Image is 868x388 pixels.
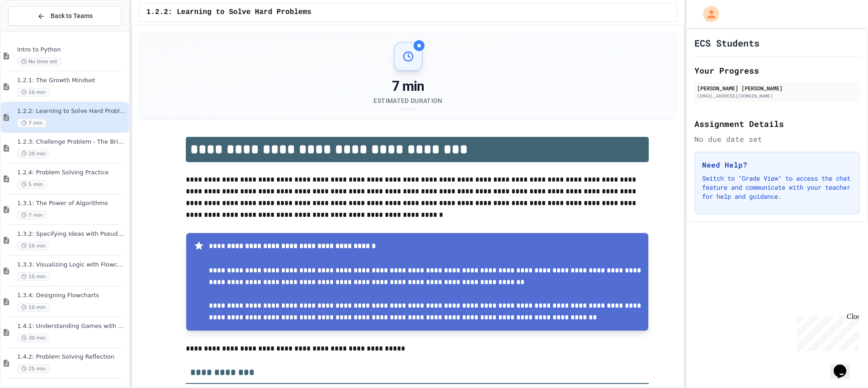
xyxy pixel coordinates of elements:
span: 1.2.2: Learning to Solve Hard Problems [17,108,127,115]
h2: Assignment Details [694,117,860,130]
span: 1.3.1: The Power of Algorithms [17,200,127,207]
p: Switch to "Grade View" to access the chat feature and communicate with your teacher for help and ... [702,174,852,201]
span: 1.4.2: Problem Solving Reflection [17,353,127,361]
span: 1.3.4: Designing Flowcharts [17,292,127,299]
span: No time set [17,57,61,66]
span: 1.2.3: Challenge Problem - The Bridge [17,138,127,146]
span: 10 min [17,242,50,250]
div: [EMAIL_ADDRESS][DOMAIN_NAME] [697,93,857,99]
span: 5 min [17,180,47,189]
span: 30 min [17,334,50,342]
span: 1.4.1: Understanding Games with Flowcharts [17,323,127,330]
h2: Your Progress [694,64,860,77]
span: 10 min [17,303,50,312]
span: 1.2.1: The Growth Mindset [17,77,127,84]
div: Estimated Duration [373,96,442,105]
span: 1.2.4: Problem Solving Practice [17,169,127,177]
span: 20 min [17,150,50,158]
div: My Account [693,4,722,24]
span: 10 min [17,272,50,281]
span: 7 min [17,119,47,127]
div: Chat with us now!Close [4,4,62,57]
button: Back to Teams [8,6,122,26]
h1: ECS Students [694,37,759,49]
div: 7 min [373,78,442,94]
span: 7 min [17,211,47,220]
span: 1.2.2: Learning to Solve Hard Problems [146,7,311,18]
span: Back to Teams [51,11,93,21]
h3: Need Help? [702,159,852,170]
span: 10 min [17,88,50,97]
iframe: chat widget [830,352,859,379]
span: 1.3.2: Specifying Ideas with Pseudocode [17,230,127,238]
div: No due date set [694,134,860,145]
iframe: chat widget [793,313,859,351]
span: 1.3.3: Visualizing Logic with Flowcharts [17,261,127,269]
div: [PERSON_NAME] [PERSON_NAME] [697,84,857,92]
span: Intro to Python [17,46,127,54]
span: 25 min [17,365,50,373]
